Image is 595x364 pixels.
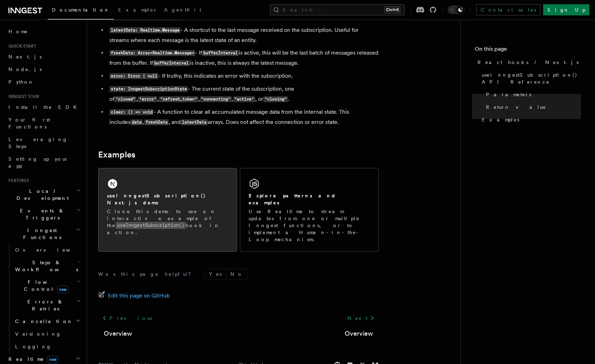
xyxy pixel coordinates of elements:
[107,107,379,127] li: - A function to clear all accumulated message data from the internal state. This includes , , and...
[6,63,82,76] a: Node.js
[8,79,34,85] span: Python
[202,50,239,56] code: bufferInterval
[6,153,82,172] a: Setting up your app
[15,331,61,337] span: Versioning
[12,259,78,273] span: Steps & Workflows
[6,207,76,221] span: Events & Triggers
[108,291,170,301] span: Edit this page on GitHub
[448,6,465,14] button: Toggle dark mode
[345,329,373,338] a: Overview
[57,286,68,293] span: new
[6,185,82,204] button: Local Development
[98,271,196,278] p: Was this page helpful?
[486,91,531,98] span: Parameters
[6,50,82,63] a: Next.js
[482,116,519,123] span: Examples
[109,109,154,115] code: clear: () => void
[8,117,50,129] span: Your first Functions
[6,178,29,183] span: Features
[15,344,52,349] span: Logging
[8,54,42,59] span: Next.js
[12,295,82,315] button: Errors & Retries
[107,48,379,68] li: - If is active, this will be the last batch of messages released from the buffer. If is inactive,...
[12,328,82,340] a: Versioning
[98,312,156,324] a: Previous
[343,312,379,324] a: Next
[109,50,195,56] code: freshData: Array<Realtime.Message>
[12,279,77,293] span: Flow Control
[164,7,201,13] span: AgentKit
[385,6,400,13] kbd: Ctrl+K
[6,133,82,153] a: Leveraging Steps
[475,56,581,69] a: React hooks / Next.js
[107,84,379,104] li: - The current state of the subscription, one of , , , , , or .
[6,113,82,133] a: Your first Functions
[12,244,82,256] a: Overview
[6,76,82,88] a: Python
[6,101,82,113] a: Install the SDK
[483,88,581,101] a: Parameters
[240,168,379,252] a: Explore patterns and examplesUse Realtime to stream updates from one or multiple Inngest function...
[8,156,69,169] span: Setting up your app
[8,66,42,72] span: Node.js
[48,2,114,20] a: Documentation
[6,43,36,49] span: Quick start
[263,96,288,102] code: "closing"
[144,119,169,125] code: freshData
[482,71,581,85] span: useInngestSubscription() API Reference
[114,96,136,102] code: "closed"
[98,291,170,301] a: Edit this page on GitHub
[116,222,186,229] code: useInngestSubscription()
[118,7,156,13] span: Examples
[6,188,76,202] span: Local Development
[159,96,198,102] code: "refresh_token"
[181,119,208,125] code: latestData
[107,25,379,45] li: - A shortcut to the last message received on the subscription. Useful for streams where each mess...
[98,168,237,252] a: useInngestSubscription() Next.js demoClone this demo to see an interactive example of theuseInnge...
[249,208,370,243] p: Use Realtime to stream updates from one or multiple Inngest functions, or to implement a Human-in...
[8,136,68,149] span: Leveraging Steps
[12,340,82,353] a: Logging
[104,329,132,338] a: Overview
[486,104,546,111] span: Return value
[233,96,255,102] code: "active"
[6,244,82,353] div: Inngest Functions
[107,192,228,206] h2: useInngestSubscription() Next.js demo
[6,25,82,38] a: Home
[6,227,76,241] span: Inngest Functions
[6,224,82,244] button: Inngest Functions
[138,96,157,102] code: "error"
[12,276,82,295] button: Flow Controlnew
[98,150,135,160] a: Examples
[12,318,73,325] span: Cancellation
[160,2,205,19] a: AgentKit
[200,96,232,102] code: "connecting"
[12,298,76,312] span: Errors & Retries
[12,256,82,276] button: Steps & Workflows
[205,269,226,279] button: Yes
[8,104,81,110] span: Install the SDK
[109,73,158,79] code: error: Error | null
[475,45,581,56] h4: On this page
[270,4,405,15] button: Search...Ctrl+K
[109,86,188,92] code: state: InngestSubscriptionState
[153,60,190,66] code: bufferInterval
[107,208,228,236] p: Clone this demo to see an interactive example of the hook in action.
[478,59,579,66] span: React hooks / Next.js
[479,69,581,88] a: useInngestSubscription() API Reference
[47,356,59,363] span: new
[114,2,160,19] a: Examples
[483,101,581,113] a: Return value
[226,269,247,279] button: No
[6,94,39,99] span: Inngest tour
[479,113,581,126] a: Examples
[52,7,110,13] span: Documentation
[476,4,540,15] a: Contact sales
[130,119,143,125] code: data
[15,247,87,253] span: Overview
[249,192,370,206] h2: Explore patterns and examples
[8,28,28,35] span: Home
[107,71,379,81] li: - If truthy, this indicates an error with the subscription.
[109,27,181,33] code: latestData: Realtime.Message
[6,356,59,363] span: Realtime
